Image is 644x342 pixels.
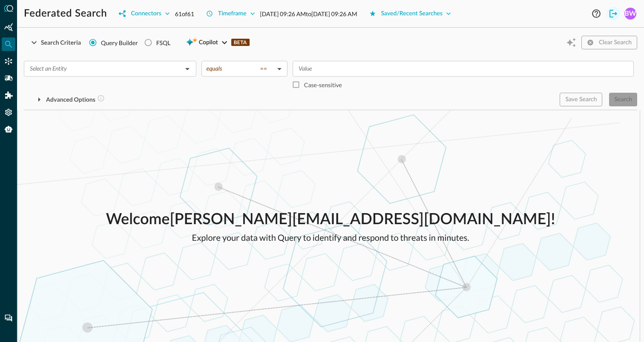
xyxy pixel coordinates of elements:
[106,231,555,244] p: Explore your data with Query to identify and respond to threats in minutes.
[589,7,603,20] button: Help
[2,54,15,68] div: Connectors
[2,123,15,136] div: Query Agent
[2,71,15,85] div: Pipelines
[231,39,250,46] p: BETA
[24,36,86,49] button: Search Criteria
[46,94,105,105] div: Advanced Options
[106,208,555,231] p: Welcome [PERSON_NAME][EMAIL_ADDRESS][DOMAIN_NAME] !
[175,9,194,18] p: 61 of 61
[181,63,193,75] button: Open
[101,38,138,47] span: Query Builder
[295,63,630,74] input: Value
[24,93,110,106] button: Advanced Options
[260,9,357,18] p: [DATE] 09:26 AM to [DATE] 09:26 AM
[2,20,15,34] div: Summary Insights
[364,7,457,20] button: Saved/Recent Searches
[607,7,620,20] button: Logout
[24,7,107,20] h1: Federated Search
[201,7,260,20] button: Timeframe
[199,37,218,48] span: Copilot
[181,36,254,49] button: CopilotBETA
[26,63,180,74] input: Select an Entity
[624,8,636,20] div: BW
[156,38,171,47] div: FSQL
[207,65,222,72] span: equals
[2,88,16,102] div: Addons
[207,65,274,72] div: equals
[2,105,15,119] div: Settings
[304,80,342,89] p: Case-sensitive
[2,311,15,325] div: Chat
[260,65,267,72] span: ==
[114,7,175,20] button: Connectors
[2,37,15,51] div: Federated Search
